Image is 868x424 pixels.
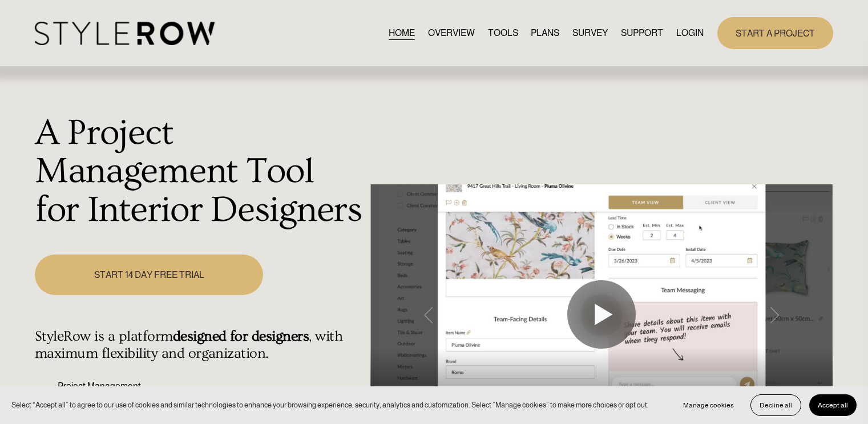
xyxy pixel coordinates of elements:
[717,17,833,49] a: START A PROJECT
[675,394,742,416] button: Manage cookies
[35,114,364,230] h1: A Project Management Tool for Interior Designers
[676,25,704,41] a: LOGIN
[58,379,364,393] p: Project Management
[809,394,857,416] button: Accept all
[389,25,415,41] a: HOME
[488,25,518,41] a: TOOLS
[35,22,215,45] img: StyleRow
[428,25,475,41] a: OVERVIEW
[760,401,792,409] span: Decline all
[35,328,364,362] h4: StyleRow is a platform , with maximum flexibility and organization.
[531,25,559,41] a: PLANS
[683,401,734,409] span: Manage cookies
[35,255,263,295] a: START 14 DAY FREE TRIAL
[572,25,608,41] a: SURVEY
[621,26,663,40] span: SUPPORT
[11,399,649,410] p: Select “Accept all” to agree to our use of cookies and similar technologies to enhance your brows...
[750,394,801,416] button: Decline all
[173,328,309,345] strong: designed for designers
[621,25,663,41] a: folder dropdown
[818,401,848,409] span: Accept all
[567,280,636,349] button: Play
